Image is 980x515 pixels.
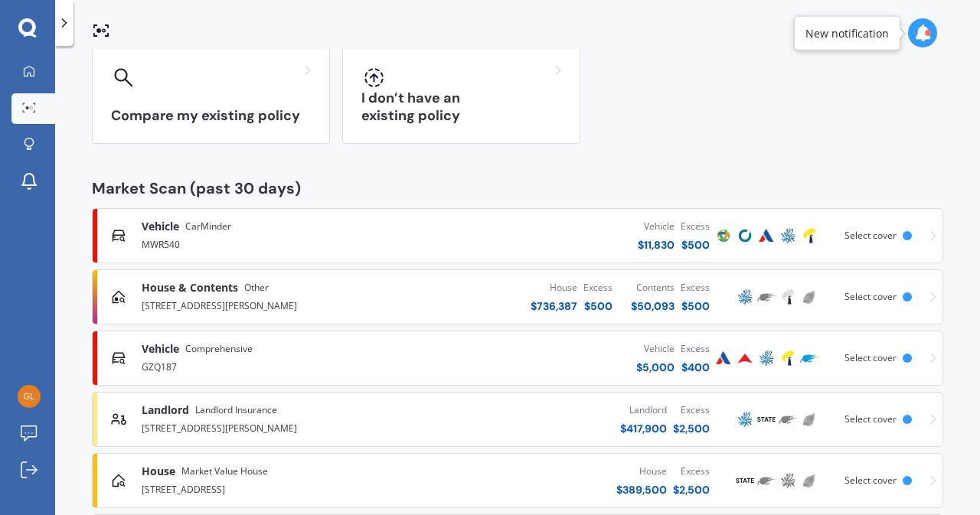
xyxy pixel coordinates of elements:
div: $ 500 [583,298,612,314]
div: $ 50,093 [631,298,675,314]
div: $ 500 [681,298,710,314]
div: Excess [681,219,710,234]
img: Trade Me Insurance [800,349,818,367]
span: Landlord [142,403,189,418]
span: Select cover [844,229,897,242]
span: Select cover [844,351,897,364]
img: AMP [736,288,754,306]
div: House [531,280,577,295]
div: GZQ187 [142,357,412,375]
div: $ 2,500 [673,421,710,436]
img: Provident [736,349,754,367]
img: Cove [736,227,754,245]
div: Landlord [620,403,667,418]
div: Contents [631,280,675,295]
img: Autosure [714,349,733,367]
span: Select cover [844,412,897,425]
span: Select cover [844,290,897,303]
img: Trade Me Insurance [779,410,797,429]
span: House [142,464,175,479]
div: New notification [805,25,889,41]
img: Initio [800,288,818,306]
img: Tower [800,227,818,245]
div: $ 500 [681,237,710,253]
img: AMP [736,410,754,429]
div: Excess [673,403,710,418]
div: [STREET_ADDRESS] [142,479,412,497]
div: $ 736,387 [531,298,577,314]
div: $ 400 [681,360,710,375]
img: State [757,410,776,429]
div: Vehicle [636,341,675,357]
img: Protecta [714,227,733,245]
div: House [616,464,667,479]
img: AMP [779,471,797,490]
img: AMP [757,349,776,367]
div: Excess [583,280,612,295]
img: State [736,471,754,490]
a: HouseMarket Value House[STREET_ADDRESS]House$389,500Excess$2,500StateTrade Me InsuranceAMPInitioS... [92,453,943,508]
img: Trade Me Insurance [757,288,776,306]
div: MWR540 [142,234,412,253]
img: Initio [800,410,818,429]
a: House & ContentsOther[STREET_ADDRESS][PERSON_NAME]House$736,387Excess$500Contents$50,093Excess$50... [92,269,943,324]
a: LandlordLandlord Insurance[STREET_ADDRESS][PERSON_NAME]Landlord$417,900Excess$2,500AMPStateTrade ... [92,392,943,447]
span: Vehicle [142,341,179,357]
img: Trade Me Insurance [757,471,776,490]
div: Excess [673,464,710,479]
span: Other [244,280,269,295]
div: $ 2,500 [673,482,710,497]
div: [STREET_ADDRESS][PERSON_NAME] [142,295,325,314]
img: Initio [800,471,818,490]
img: Tower [779,349,797,367]
div: Excess [681,341,710,357]
img: Tower [779,288,797,306]
div: $ 11,830 [638,237,675,253]
span: House & Contents [142,280,238,295]
span: Select cover [844,474,897,487]
img: 25cd941e63421431d0a722452da9e5bd [18,385,41,408]
img: landlord.470ea2398dcb263567d0.svg [111,412,126,427]
div: $ 417,900 [620,421,667,436]
div: Excess [681,280,710,295]
span: Landlord Insurance [195,403,277,418]
span: Vehicle [142,219,179,234]
a: VehicleComprehensiveGZQ187Vehicle$5,000Excess$400AutosureProvidentAMPTowerTrade Me InsuranceSelec... [92,331,943,386]
a: VehicleCarMinderMWR540Vehicle$11,830Excess$500ProtectaCoveAutosureAMPTowerSelect cover [92,208,943,263]
span: Comprehensive [185,341,253,357]
span: CarMinder [185,219,231,234]
h3: I don’t have an existing policy [361,90,561,125]
span: Market Value House [181,464,268,479]
img: Autosure [757,227,776,245]
div: [STREET_ADDRESS][PERSON_NAME] [142,418,412,436]
h3: Compare my existing policy [111,107,311,125]
div: $ 389,500 [616,482,667,497]
div: Vehicle [638,219,675,234]
img: AMP [779,227,797,245]
div: $ 5,000 [636,360,675,375]
div: Market Scan (past 30 days) [92,181,943,196]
